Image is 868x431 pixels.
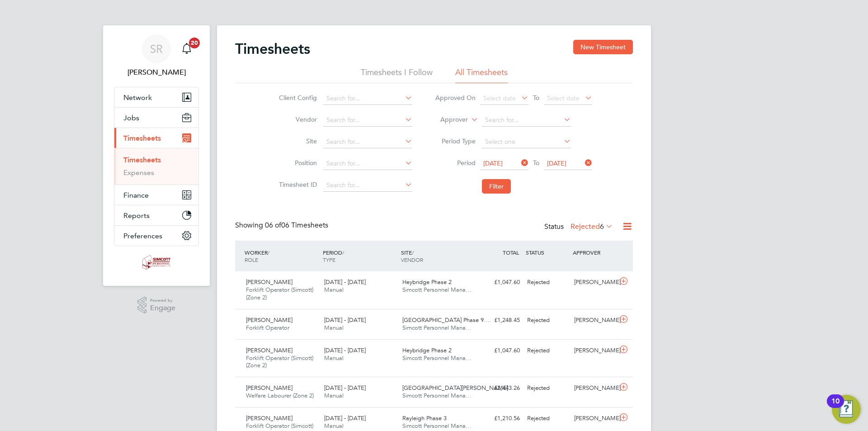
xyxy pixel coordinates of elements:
label: Timesheet ID [276,180,317,189]
span: [DATE] [483,159,503,167]
span: Manual [324,354,344,362]
span: 6 [600,222,604,231]
span: Heybridge Phase 2 [402,346,452,354]
span: TYPE [323,256,335,263]
span: 06 Timesheets [265,221,328,230]
button: Finance [114,185,198,205]
label: Period [435,159,476,167]
div: Status [544,221,615,233]
li: Timesheets I Follow [361,67,433,83]
div: £1,210.56 [476,411,524,426]
span: To [530,157,542,169]
li: All Timesheets [455,67,508,83]
span: [DATE] - [DATE] [324,414,366,422]
div: STATUS [524,244,571,260]
span: Engage [150,304,175,312]
input: Search for... [482,114,571,127]
span: Scott Ridgers [114,67,199,78]
button: Timesheets [114,128,198,148]
div: WORKER [242,244,321,268]
span: Simcott Personnel Mana… [402,354,472,362]
input: Search for... [323,114,412,127]
a: Powered byEngage [137,297,176,314]
div: £2,443.26 [476,381,524,396]
span: Manual [324,392,344,399]
span: 06 of [265,221,281,230]
span: VENDOR [401,256,423,263]
button: Reports [114,205,198,225]
span: Forklift Operator (Simcott) (Zone 2) [246,354,313,369]
span: / [342,249,344,256]
button: Filter [482,179,511,194]
span: Reports [123,211,150,220]
span: TOTAL [503,249,519,256]
span: SR [150,43,163,55]
button: Open Resource Center, 10 new notifications [832,395,861,424]
div: £1,047.60 [476,343,524,358]
span: Manual [324,422,344,430]
span: ROLE [245,256,258,263]
div: PERIOD [321,244,399,268]
span: Simcott Personnel Mana… [402,286,472,294]
span: To [530,92,542,104]
div: [PERSON_NAME] [571,411,618,426]
h2: Timesheets [235,40,310,58]
span: / [412,249,414,256]
span: 20 [189,38,200,48]
div: [PERSON_NAME] [571,313,618,328]
a: SR[PERSON_NAME] [114,34,199,78]
input: Search for... [323,92,412,105]
div: Rejected [524,313,571,328]
span: Select date [483,94,516,102]
span: Preferences [123,232,162,240]
input: Search for... [323,179,412,192]
a: Go to home page [114,255,199,270]
a: 20 [178,34,196,63]
label: Period Type [435,137,476,145]
div: Timesheets [114,148,198,185]
span: [PERSON_NAME] [246,384,292,392]
button: Preferences [114,226,198,246]
span: [PERSON_NAME] [246,316,292,324]
input: Select one [482,136,571,148]
span: / [268,249,269,256]
a: Timesheets [123,156,161,164]
label: Approver [427,115,468,124]
img: simcott-logo-retina.png [142,255,171,270]
span: Manual [324,324,344,332]
span: [DATE] - [DATE] [324,346,366,354]
button: Jobs [114,108,198,128]
span: Heybridge Phase 2 [402,278,452,286]
span: Manual [324,286,344,294]
span: Simcott Personnel Mana… [402,422,472,430]
div: SITE [399,244,477,268]
div: [PERSON_NAME] [571,343,618,358]
input: Search for... [323,136,412,148]
span: Jobs [123,114,139,122]
span: [GEOGRAPHIC_DATA] Phase 9.… [402,316,491,324]
span: [PERSON_NAME] [246,278,292,286]
label: Client Config [276,94,317,102]
span: Welfare Labourer (Zone 2) [246,392,314,399]
a: Expenses [123,168,154,177]
span: [DATE] - [DATE] [324,384,366,392]
span: Timesheets [123,134,161,142]
span: Simcott Personnel Mana… [402,324,472,332]
div: Rejected [524,275,571,290]
button: Network [114,87,198,107]
div: [PERSON_NAME] [571,275,618,290]
label: Position [276,159,317,167]
div: APPROVER [571,244,618,260]
div: Showing [235,221,330,230]
span: Forklift Operator (Simcott) (Zone 2) [246,286,313,301]
span: Rayleigh Phase 3 [402,414,447,422]
label: Approved On [435,94,476,102]
span: [DATE] - [DATE] [324,316,366,324]
input: Search for... [323,157,412,170]
div: 10 [831,401,840,413]
nav: Main navigation [103,25,210,286]
span: [GEOGRAPHIC_DATA][PERSON_NAME] [402,384,508,392]
label: Vendor [276,115,317,123]
div: [PERSON_NAME] [571,381,618,396]
div: £1,047.60 [476,275,524,290]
